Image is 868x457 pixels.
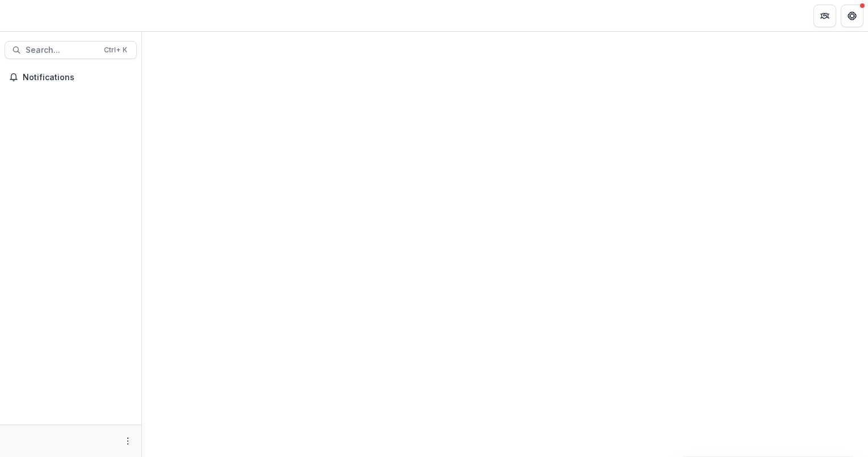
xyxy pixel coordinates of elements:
div: Ctrl + K [102,44,130,56]
button: Get Help [841,5,863,27]
button: Partners [813,5,836,27]
button: More [121,434,135,448]
button: Notifications [5,68,137,86]
nav: breadcrumb [147,7,195,24]
span: Notifications [23,73,132,82]
span: Search... [26,45,97,55]
button: Search... [5,41,137,59]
